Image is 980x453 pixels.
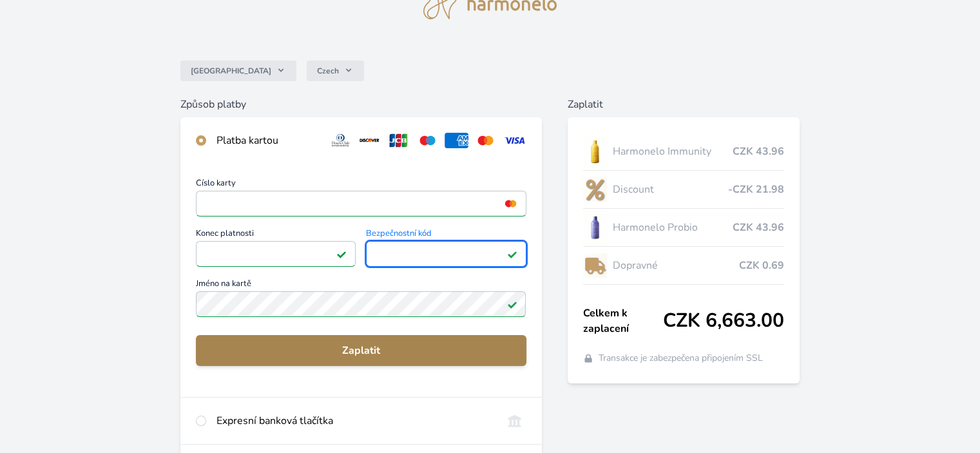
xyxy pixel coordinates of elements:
span: Harmonelo Probio [612,220,732,235]
iframe: Iframe pro datum vypršení platnosti [202,245,350,263]
img: mc.svg [474,133,497,148]
input: Jméno na kartěPlatné pole [196,291,526,317]
img: mc [502,198,519,209]
button: Czech [307,61,364,81]
span: CZK 43.96 [733,220,784,235]
span: CZK 6,663.00 [663,309,784,333]
h6: Zaplatit [568,97,800,112]
span: Dopravné [612,258,738,273]
div: Expresní banková tlačítka [216,413,492,429]
img: delivery-lo.png [583,249,608,282]
img: jcb.svg [387,133,410,148]
img: amex.svg [445,133,468,148]
span: Zaplatit [206,343,515,358]
img: Platné pole [336,249,347,259]
button: Zaplatit [196,335,526,366]
img: visa.svg [503,133,526,148]
img: IMMUNITY_se_stinem_x-lo.jpg [583,135,608,168]
img: discover.svg [358,133,381,148]
span: CZK 43.96 [733,144,784,159]
span: Czech [317,66,339,76]
span: Číslo karty [196,179,526,191]
img: Platné pole [507,299,517,309]
span: Celkem k zaplacení [583,305,663,336]
iframe: Iframe pro číslo karty [202,195,520,213]
span: Harmonelo Immunity [612,144,732,159]
span: Jméno na kartě [196,280,526,291]
div: Platba kartou [216,133,318,148]
span: Transakce je zabezpečena připojením SSL [599,352,763,365]
span: CZK 0.69 [739,258,784,273]
img: diners.svg [329,133,352,148]
img: onlineBanking_CZ.svg [503,413,526,429]
img: Platné pole [507,249,517,259]
span: [GEOGRAPHIC_DATA] [191,66,271,76]
button: [GEOGRAPHIC_DATA] [180,61,296,81]
span: Bezpečnostní kód [366,229,526,241]
img: CLEAN_PROBIO_se_stinem_x-lo.jpg [583,211,608,244]
span: Discount [612,182,727,197]
span: Konec platnosti [196,229,356,241]
h6: Způsob platby [180,97,541,112]
span: -CZK 21.98 [728,182,784,197]
iframe: Iframe pro bezpečnostní kód [372,245,520,263]
img: maestro.svg [416,133,439,148]
img: discount-lo.png [583,173,608,206]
